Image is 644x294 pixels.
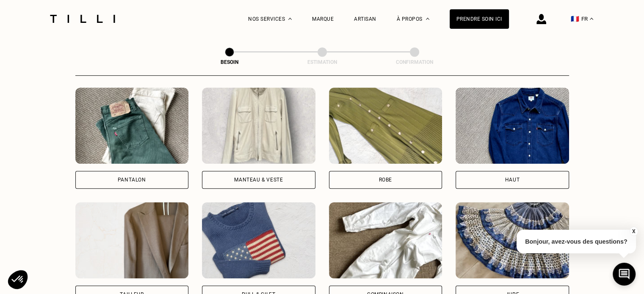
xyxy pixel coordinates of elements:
[450,9,509,29] a: Prendre soin ici
[312,16,334,22] a: Marque
[629,227,638,236] button: X
[47,15,118,23] img: Logo du service de couturière Tilli
[456,202,569,278] img: Tilli retouche votre Jupe
[379,177,392,182] div: Robe
[517,230,636,253] p: Bonjour, avez-vous des questions?
[280,59,365,65] div: Estimation
[187,59,272,65] div: Besoin
[536,14,546,24] img: icône connexion
[118,177,146,182] div: Pantalon
[426,18,429,20] img: Menu déroulant à propos
[202,202,315,278] img: Tilli retouche votre Pull & gilet
[75,202,189,278] img: Tilli retouche votre Tailleur
[202,88,315,164] img: Tilli retouche votre Manteau & Veste
[234,177,283,182] div: Manteau & Veste
[75,88,189,164] img: Tilli retouche votre Pantalon
[329,88,442,164] img: Tilli retouche votre Robe
[372,59,457,65] div: Confirmation
[354,16,376,22] a: Artisan
[329,202,442,278] img: Tilli retouche votre Combinaison
[571,15,579,23] span: 🇫🇷
[456,88,569,164] img: Tilli retouche votre Haut
[590,18,593,20] img: menu déroulant
[288,18,292,20] img: Menu déroulant
[505,177,520,182] div: Haut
